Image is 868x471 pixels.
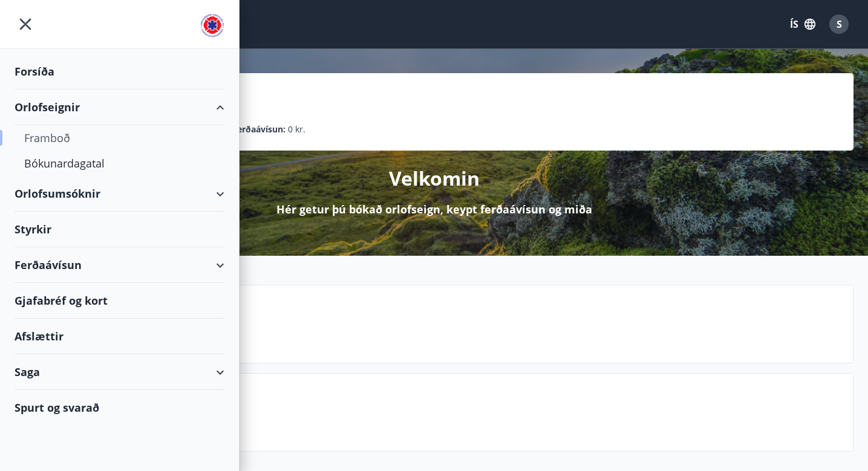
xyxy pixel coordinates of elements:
[15,13,36,35] button: menu
[389,165,480,192] p: Velkomin
[15,319,224,354] div: Afslættir
[103,316,843,336] p: Jól og áramót
[15,390,224,425] div: Spurt og svarað
[288,123,305,136] span: 0 kr.
[15,176,224,212] div: Orlofsumsóknir
[200,13,224,37] img: union_logo
[276,201,592,217] p: Hér getur þú bókað orlofseign, keypt ferðaávísun og miða
[15,354,224,390] div: Saga
[15,54,224,89] div: Forsíða
[837,18,842,31] span: S
[103,404,843,424] p: Spurt og svarað
[824,10,853,39] button: S
[783,13,822,35] button: ÍS
[15,212,224,247] div: Styrkir
[15,247,224,283] div: Ferðaávísun
[232,123,286,136] p: Ferðaávísun :
[24,125,215,151] div: Framboð
[15,283,224,319] div: Gjafabréf og kort
[24,151,215,176] div: Bókunardagatal
[15,89,224,125] div: Orlofseignir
